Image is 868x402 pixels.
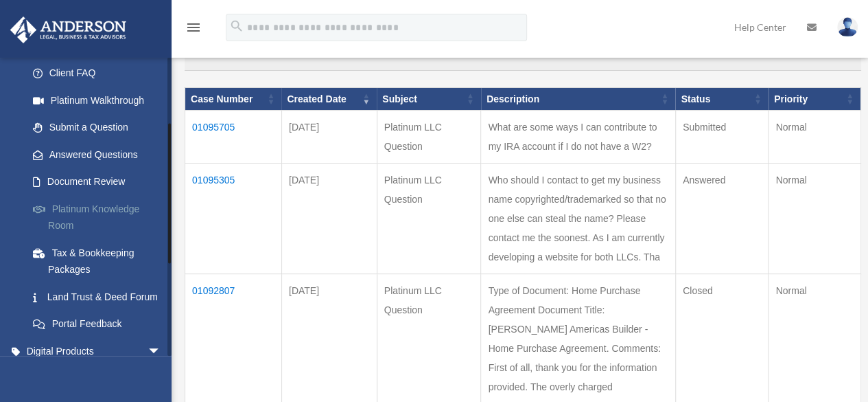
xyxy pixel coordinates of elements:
td: What are some ways I can contribute to my IRA account if I do not have a W2? [481,111,675,164]
th: Priority: activate to sort column ascending [769,87,861,111]
td: Answered [675,164,768,274]
td: Normal [769,111,861,164]
td: [DATE] [281,164,377,274]
a: Submit a Question [19,114,182,142]
a: Digital Productsarrow_drop_down [10,337,182,365]
i: menu [185,19,202,36]
th: Case Number: activate to sort column ascending [185,87,282,111]
td: Normal [769,164,861,274]
img: Anderson Advisors Platinum Portal [6,16,130,43]
td: 01095305 [185,164,282,274]
td: Platinum LLC Question [377,111,481,164]
td: Who should I contact to get my business name copyrighted/trademarked so that no one else can stea... [481,164,675,274]
td: Platinum LLC Question [377,164,481,274]
a: Portal Feedback [19,311,182,338]
img: User Pic [837,17,858,37]
th: Status: activate to sort column ascending [675,87,768,111]
a: Client FAQ [19,60,182,87]
i: search [229,19,244,34]
td: Submitted [675,111,768,164]
a: Answered Questions [19,141,175,168]
a: menu [185,24,202,36]
td: 01095705 [185,111,282,164]
a: Land Trust & Deed Forum [19,283,182,311]
th: Description: activate to sort column ascending [481,87,675,111]
a: Tax & Bookkeeping Packages [19,239,182,283]
td: [DATE] [281,111,377,164]
th: Subject: activate to sort column ascending [377,87,481,111]
a: Document Review [19,168,182,196]
th: Created Date: activate to sort column ascending [281,87,377,111]
span: arrow_drop_down [148,337,175,366]
a: Platinum Knowledge Room [19,195,182,239]
a: Platinum Walkthrough [19,87,182,114]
